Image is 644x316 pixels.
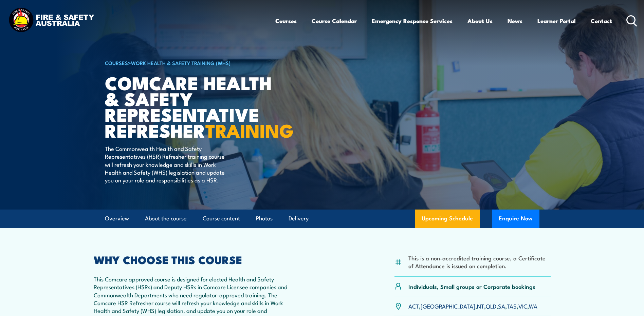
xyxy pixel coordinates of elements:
p: , , , , , , , [408,302,537,310]
a: Work Health & Safety Training (WHS) [131,59,231,66]
a: Upcoming Schedule [415,210,480,228]
button: Enquire Now [492,210,539,228]
a: Overview [105,210,129,228]
li: This is a non-accredited training course, a Certificate of Attendance is issued on completion. [408,254,551,270]
a: QLD [486,302,496,310]
h6: > [105,59,273,67]
a: SA [498,302,505,310]
p: The Commonwealth Health and Safety Representatives (HSR) Refresher training course will refresh y... [105,144,229,184]
a: About the course [145,210,187,228]
a: News [508,12,522,30]
a: ACT [408,302,419,310]
a: Contact [591,12,612,30]
strong: TRAINING [205,116,294,144]
a: Delivery [289,210,309,228]
a: VIC [518,302,527,310]
a: Course content [203,210,240,228]
a: Emergency Response Services [372,12,453,30]
a: Photos [256,210,273,228]
a: Learner Portal [537,12,576,30]
a: WA [529,302,537,310]
a: TAS [507,302,517,310]
a: NT [477,302,484,310]
a: About Us [467,12,493,30]
a: Course Calendar [312,12,357,30]
a: [GEOGRAPHIC_DATA] [421,302,475,310]
h1: Comcare Health & Safety Representative Refresher [105,75,273,138]
a: Courses [275,12,297,30]
p: Individuals, Small groups or Corporate bookings [408,282,535,290]
a: COURSES [105,59,128,66]
h2: WHY CHOOSE THIS COURSE [94,255,292,264]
